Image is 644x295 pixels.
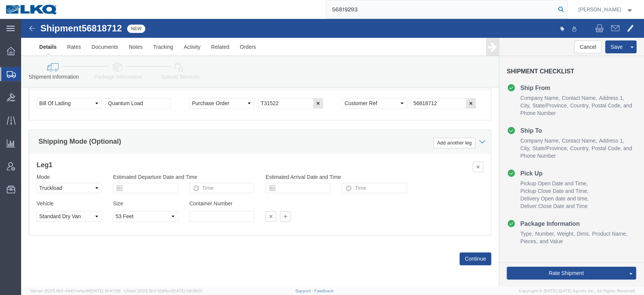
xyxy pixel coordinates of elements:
span: Copyright © [DATE]-[DATE] Agistix Inc., All Rights Reserved [519,288,635,294]
span: Client: 2025.19.0-129fbcf [124,289,203,293]
span: Matt Harvey [578,5,621,14]
a: Support [295,289,314,293]
iframe: FS Legacy Container [21,19,644,287]
span: Server: 2025.19.0-d447cefac8f [30,289,121,293]
span: [DATE] 10:47:06 [90,289,121,293]
input: Search for shipment number, reference number [326,0,556,19]
img: logo [5,4,58,15]
button: [PERSON_NAME] [578,5,634,14]
span: [DATE] 09:39:01 [172,289,203,293]
a: Feedback [314,289,333,293]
